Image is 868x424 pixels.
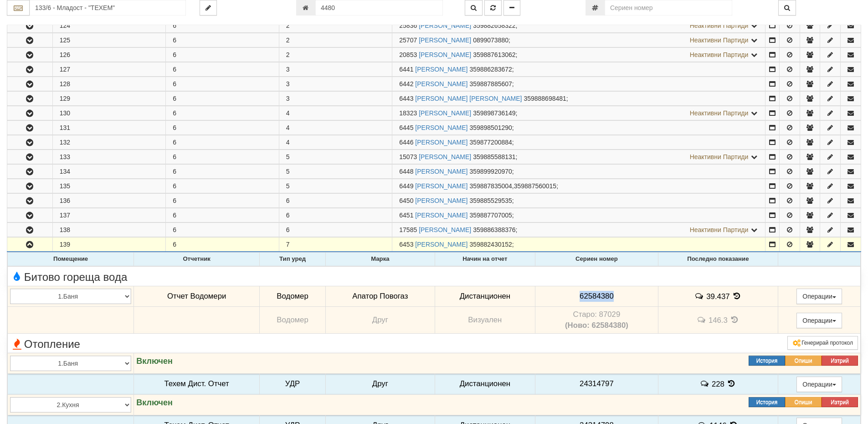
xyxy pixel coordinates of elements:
td: ; [392,92,765,106]
a: [PERSON_NAME] [415,139,467,146]
span: 359887613062 [473,51,515,58]
button: Опиши [785,356,822,366]
span: 146.3 [709,316,728,325]
td: 6 [166,92,279,106]
span: Партида № [399,124,413,131]
td: 128 [52,77,166,91]
td: УДР [260,373,326,394]
button: Изтрий [822,356,858,366]
td: 6 [166,165,279,179]
td: Дистанционен [435,286,535,307]
td: 139 [52,238,166,252]
button: Операции [796,289,842,304]
span: 359887835004,359887560015 [469,182,556,190]
td: Друг [326,307,435,334]
th: Начин на отчет [435,253,535,266]
span: Партида № [399,241,413,248]
td: 6 [166,179,279,193]
span: Партида № [399,36,417,44]
strong: Включен [136,398,173,407]
span: Партида № [399,212,413,219]
span: 359885588131 [473,153,515,160]
span: История на забележките [694,292,706,300]
b: (Ново: 62584380) [565,321,628,330]
td: 126 [52,48,166,62]
td: 6 [166,77,279,91]
button: История [749,397,785,407]
span: Отчет Водомери [167,292,226,300]
span: 359888698481 [524,95,566,102]
td: Апатор Повогаз [326,286,435,307]
td: 129 [52,92,166,106]
td: ; [392,194,765,208]
span: 359885529535 [469,197,512,204]
th: Марка [326,253,435,266]
span: 62584380 [580,292,614,300]
a: [PERSON_NAME] [419,51,471,58]
td: ; [392,223,765,237]
td: Визуален [435,307,535,334]
td: Водомер [260,307,326,334]
span: Партида № [399,51,417,58]
span: 24314797 [580,379,614,388]
span: 359886283672 [469,66,512,73]
span: Партида № [399,22,417,29]
th: Последно показание [658,253,778,266]
span: 359887707005 [469,212,512,219]
span: 359887885607 [469,80,512,88]
span: Техем Дист. Отчет [164,379,229,388]
td: ; [392,179,765,193]
button: Операции [796,313,842,328]
span: История на показанията [730,315,740,324]
td: ; [392,48,765,62]
span: 39.437 [706,292,729,300]
span: Неактивни Партиди [690,22,749,29]
a: [PERSON_NAME] [415,80,467,88]
a: [PERSON_NAME] [415,212,467,219]
span: 2 [286,36,290,44]
span: Партида № [399,153,417,160]
span: 3 [286,80,290,88]
span: Партида № [399,80,413,88]
button: Опиши [785,397,822,407]
span: Отопление [10,338,80,350]
span: Неактивни Партиди [690,109,749,117]
span: Партида № [399,95,413,102]
td: 134 [52,165,166,179]
th: Помещение [8,253,134,266]
strong: Включен [136,357,173,366]
span: Неактивни Партиди [690,36,749,44]
a: [PERSON_NAME] [419,153,471,160]
span: 2 [286,22,290,29]
span: 359882658322 [473,22,515,29]
td: 6 [166,19,279,33]
span: Партида № [399,168,413,175]
span: 5 [286,153,290,160]
span: 359882430152 [469,241,512,248]
td: 6 [166,238,279,252]
td: ; [392,77,765,91]
td: ; [392,238,765,252]
td: 6 [166,223,279,237]
td: Друг [326,373,435,394]
span: 5 [286,168,290,175]
td: 6 [166,135,279,150]
span: Неактивни Партиди [690,153,749,160]
th: Сериен номер [535,253,658,266]
td: 138 [52,223,166,237]
a: [PERSON_NAME] [415,168,467,175]
td: 6 [166,208,279,222]
span: 6 [286,226,290,233]
span: История на забележките [697,315,709,324]
span: 5 [286,182,290,190]
span: История на показанията [732,292,742,300]
span: 359899920970 [469,168,512,175]
td: 137 [52,208,166,222]
td: Устройство със сериен номер 87029 беше подменено от устройство със сериен номер 62584380 [535,307,658,334]
span: 359898501290 [469,124,512,131]
span: 2 [286,51,290,58]
td: 6 [166,62,279,77]
span: История на показанията [727,379,737,388]
a: [PERSON_NAME] [419,109,471,117]
a: [PERSON_NAME] [PERSON_NAME] [415,95,522,102]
